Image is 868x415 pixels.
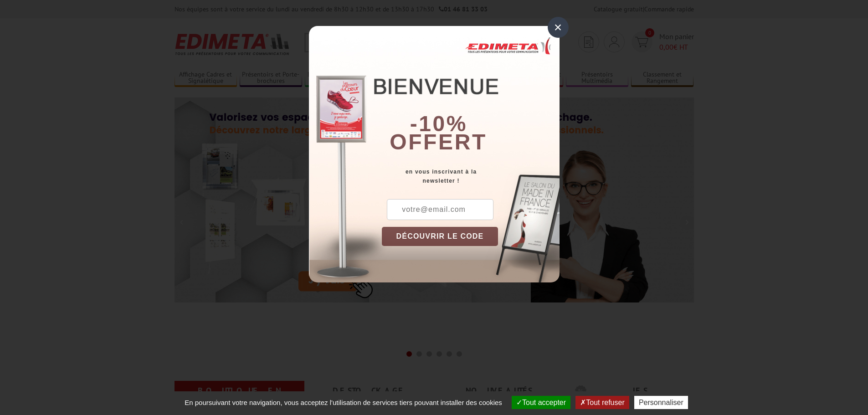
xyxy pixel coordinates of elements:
button: Tout refuser [575,396,629,409]
button: DÉCOUVRIR LE CODE [382,227,498,246]
button: Personnaliser (fenêtre modale) [634,396,688,409]
div: en vous inscrivant à la newsletter ! [382,167,560,185]
input: votre@email.com [387,199,493,220]
font: offert [390,130,487,154]
button: Tout accepter [512,396,570,409]
span: En poursuivant votre navigation, vous acceptez l'utilisation de services tiers pouvant installer ... [180,399,507,406]
div: × [548,17,569,38]
b: -10% [410,112,467,136]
